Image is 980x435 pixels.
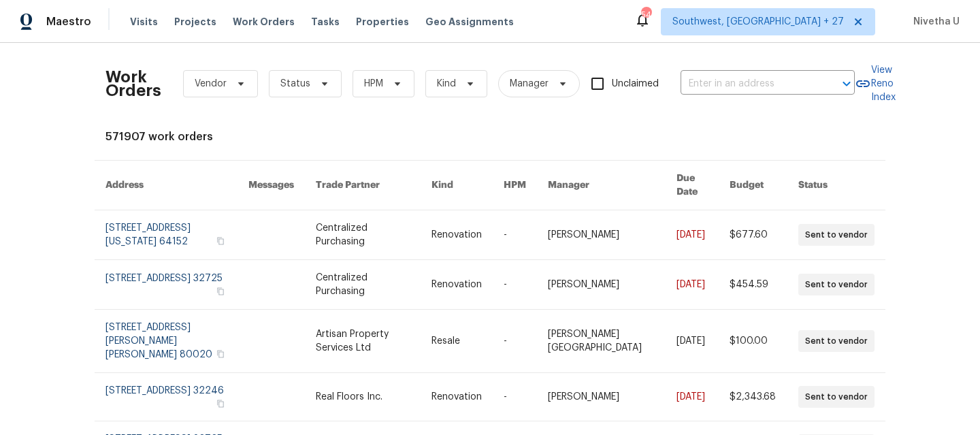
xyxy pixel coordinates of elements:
td: Artisan Property Services Ltd [305,310,421,373]
button: Open [837,74,856,93]
th: Kind [421,161,493,210]
div: 541 [641,8,651,22]
th: Messages [238,161,305,210]
td: - [493,373,537,421]
span: Properties [356,15,409,29]
span: Unclaimed [612,77,659,91]
th: Manager [537,161,666,210]
td: Real Floors Inc. [305,373,421,421]
td: [PERSON_NAME] [537,373,666,421]
span: Manager [510,77,549,91]
td: Renovation [421,210,493,260]
span: Nivetha U [908,15,960,29]
th: HPM [493,161,537,210]
td: [PERSON_NAME] [537,210,666,260]
span: Southwest, [GEOGRAPHIC_DATA] + 27 [672,15,844,29]
span: Vendor [195,77,227,91]
span: Projects [174,15,216,29]
td: [PERSON_NAME][GEOGRAPHIC_DATA] [537,310,666,373]
span: Maestro [46,15,91,29]
td: Renovation [421,260,493,310]
td: Resale [421,310,493,373]
input: Enter in an address [681,74,817,95]
th: Status [787,161,885,210]
th: Due Date [666,161,719,210]
td: Centralized Purchasing [305,260,421,310]
span: Work Orders [233,15,295,29]
th: Trade Partner [305,161,421,210]
button: Copy Address [214,235,227,247]
span: Visits [130,15,158,29]
th: Budget [719,161,787,210]
button: Copy Address [214,398,227,410]
div: 571907 work orders [105,130,875,144]
span: Status [280,77,310,91]
a: View Reno Index [855,63,896,104]
span: HPM [364,77,383,91]
td: Centralized Purchasing [305,210,421,260]
h2: Work Orders [105,70,161,97]
td: Renovation [421,373,493,421]
td: - [493,310,537,373]
span: Kind [437,77,456,91]
td: - [493,260,537,310]
td: - [493,210,537,260]
button: Copy Address [214,348,227,360]
span: Geo Assignments [425,15,514,29]
span: Tasks [311,17,340,27]
th: Address [95,161,238,210]
td: [PERSON_NAME] [537,260,666,310]
button: Copy Address [214,285,227,297]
